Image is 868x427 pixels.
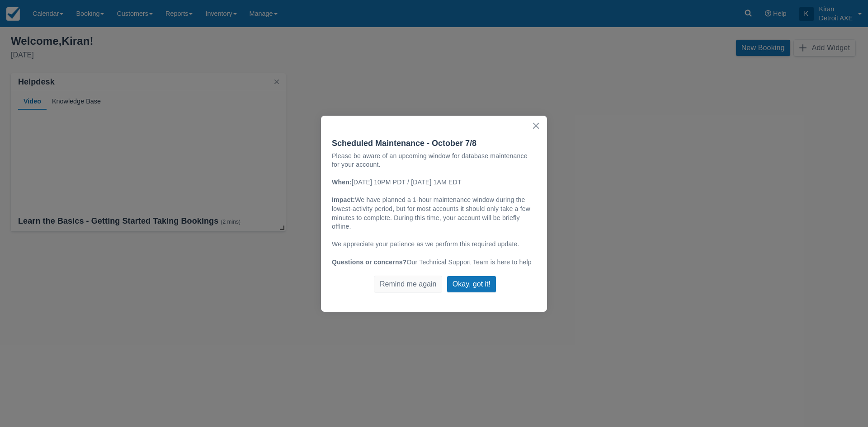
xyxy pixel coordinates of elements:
[406,258,531,266] span: Our Technical Support Team is here to help
[332,196,355,203] strong: Impact:
[332,240,536,249] p: We appreciate your patience as we perform this required update.
[374,276,442,293] button: Remind me again
[332,178,352,186] strong: When:
[332,196,532,230] span: We have planned a 1-hour maintenance window during the lowest-activity period, but for most accou...
[332,258,406,266] strong: Questions or concerns?
[352,178,462,186] span: [DATE] 10PM PDT / [DATE] 1AM EDT
[447,276,496,293] button: Okay, got it!
[532,118,540,133] button: Close
[332,139,536,147] p: Scheduled Maintenance - October 7/8
[332,152,536,169] p: Please be aware of an upcoming window for database maintenance for your account.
